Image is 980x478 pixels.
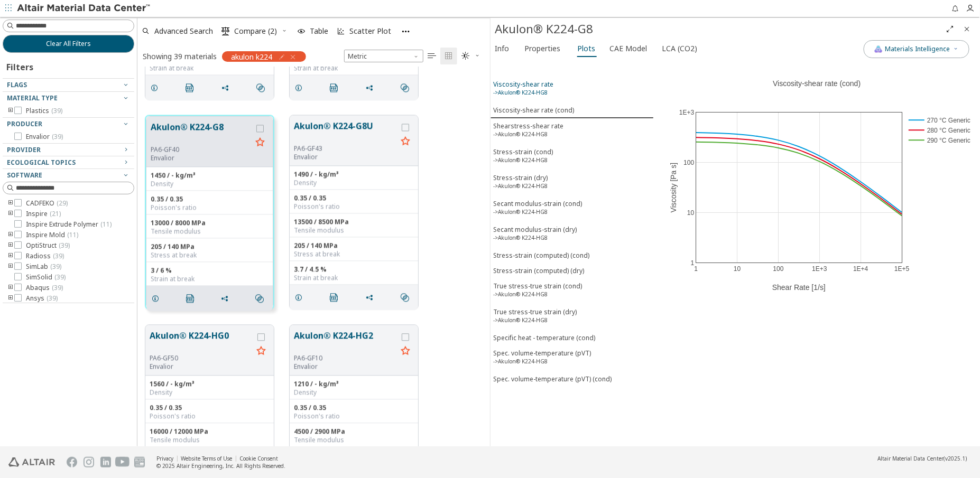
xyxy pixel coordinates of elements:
[221,27,230,35] i: 
[401,83,409,92] i: 
[493,358,548,365] sup: ->Akulon® K224-HG8
[26,220,112,229] span: Inspire Extrude Polymer
[294,362,397,371] p: Envalior
[53,251,64,260] span: ( 39 )
[150,436,270,444] div: Tensile modulus
[50,209,61,218] span: ( 21 )
[7,231,14,239] i: toogle group
[344,50,423,62] div: Unit System
[7,145,41,154] span: Provider
[3,156,134,169] button: Ecological Topics
[186,83,194,92] i: 
[57,199,68,208] span: ( 29 )
[67,230,78,239] span: ( 11 )
[495,40,509,57] span: Info
[3,53,39,78] div: Filters
[7,241,14,250] i: toogle group
[885,45,950,53] span: Materials Intelligence
[46,40,91,48] span: Clear All Filters
[495,21,942,38] div: Akulon® K224-G8
[959,21,976,38] button: Close
[493,156,548,164] sup: ->Akulon® K224-HG8
[151,180,269,188] div: Density
[874,45,883,53] img: AI Copilot
[491,304,654,330] button: True stress-true strain (dry)->Akulon® K224-HG8
[491,144,654,170] button: Stress-strain (cond)->Akulon® K224-HG8
[7,210,14,218] i: toogle group
[942,21,959,38] button: Full Screen
[493,349,591,368] div: Spec. volume-temperature (pVT)
[151,145,252,154] div: PA6-GF40
[145,77,168,98] button: Details
[151,203,269,212] div: Poisson's ratio
[26,284,63,292] span: Abaqus
[151,154,252,162] p: Envalior
[491,170,654,196] button: Stress-strain (dry)->Akulon® K224-HG8
[150,64,270,72] div: Strain at break
[310,27,328,35] span: Table
[151,227,269,236] div: Tensile modulus
[491,248,654,263] button: Stress-strain (computed) (cond)
[156,455,173,462] a: Privacy
[7,294,14,303] i: toogle group
[491,330,654,345] button: Specific heat - temperature (cond)
[493,282,582,301] div: True stress-true strain (cond)
[294,179,414,187] div: Density
[294,274,414,282] div: Strain at break
[7,119,42,128] span: Producer
[7,158,76,167] span: Ecological Topics
[216,77,238,98] button: Share
[290,77,312,98] button: Details
[609,40,647,57] span: CAE Model
[493,130,548,138] sup: ->Akulon® K224-HG8
[7,93,58,102] span: Material Type
[493,173,548,193] div: Stress-strain (dry)
[26,199,68,208] span: CADFEKO
[330,83,338,92] i: 
[7,171,42,180] span: Software
[3,144,134,156] button: Provider
[491,263,654,278] button: Stress-strain (computed) (dry)
[54,273,66,282] span: ( 39 )
[294,265,414,274] div: 3.7 / 4.5 %
[493,333,595,342] div: Specific heat - temperature (cond)
[294,380,414,388] div: 1210 / - kg/m³
[877,455,967,462] div: (v2025.1)
[51,106,62,115] span: ( 39 )
[256,83,265,92] i: 
[491,371,654,387] button: Spec. volume-temperature (pVT) (cond)
[457,48,485,64] button: Theme
[401,293,409,302] i: 
[294,250,414,258] div: Stress at break
[3,118,134,130] button: Producer
[491,345,654,371] button: Spec. volume-temperature (pVT)->Akulon® K224-HG8
[493,80,553,99] div: Viscosity-shear rate
[26,231,78,239] span: Inspire Mold
[151,242,269,251] div: 205 / 140 MPa
[146,288,169,309] button: Details
[493,147,553,167] div: Stress-strain (cond)
[151,251,269,259] div: Stress at break
[156,462,285,470] div: © 2025 Altair Engineering, Inc. All Rights Reserved.
[294,119,397,144] button: Akulon® K224-G8U
[7,252,14,260] i: toogle group
[491,196,654,222] button: Secant modulus-strain (cond)->Akulon® K224-HG8
[17,3,152,14] img: Altair Material Data Center
[397,343,414,360] button: Favorite
[7,80,27,89] span: Flags
[493,106,574,115] div: Viscosity-shear rate (cond)
[47,294,58,303] span: ( 39 )
[252,77,274,98] button: Similar search
[344,50,423,62] span: Metric
[294,436,414,444] div: Tensile modulus
[294,329,397,354] button: Akulon® K224-HG2
[150,329,253,354] button: Akulon® K224-HG0
[151,120,252,145] button: Akulon® K224-G8
[26,252,64,260] span: Radioss
[151,275,269,283] div: Strain at break
[52,283,63,292] span: ( 39 )
[662,40,697,57] span: LCA (CO2)
[143,51,217,61] div: Showing 39 materials
[26,210,61,218] span: Inspire
[294,153,397,161] p: Envalior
